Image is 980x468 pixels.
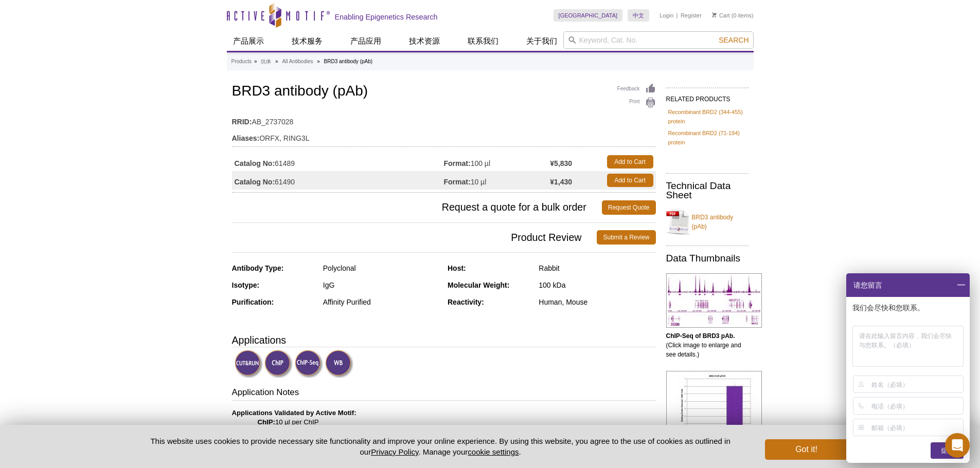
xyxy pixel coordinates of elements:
[617,97,656,108] a: Print
[232,83,656,101] h1: BRD3 antibody (pAb)
[227,31,270,51] a: 产品展示
[232,408,656,455] p: 10 µl per ChIP 10 µl each 1:500- 1:2,000 dilution 1 µl per 50 µl reaction
[275,59,278,64] li: »
[676,9,678,22] li: |
[666,254,749,263] h2: Data Thumbnails
[232,171,444,190] td: 61490
[403,31,446,51] a: 技术资源
[444,171,550,190] td: 10 µl
[563,31,754,49] input: Keyword, Cat. No.
[232,111,656,127] td: AB_2737028
[617,83,656,95] a: Feedback
[871,376,961,392] input: 姓名（必填）
[716,35,752,45] button: Search
[235,177,275,186] strong: Catalog No:
[539,280,655,290] div: 100 kDa
[317,59,320,64] li: »
[666,181,749,200] h2: Technical Data Sheet
[852,273,882,297] span: 请您留言
[335,12,438,22] h2: Enabling Epigenetics Research
[444,177,471,186] strong: Format:
[550,159,572,168] strong: ¥5,830
[852,303,966,312] p: 我们会尽快和您联系。
[945,433,970,458] div: Open Intercom Messenger
[232,298,274,306] strong: Purification:
[520,31,563,51] a: 关于我们
[231,57,252,66] a: Products
[323,264,440,273] div: Polyclonal
[261,57,271,66] a: 抗体
[461,31,505,51] a: 联系我们
[607,174,653,187] a: Add to Cart
[666,332,735,340] b: ChIP-Seq of BRD3 pAb.
[666,87,749,106] h2: RELATED PRODUCTS
[765,439,847,460] button: Got it!
[444,159,471,168] strong: Format:
[668,128,746,147] a: Recombinant BRD2 (71-194) protein
[232,332,656,348] h3: Applications
[264,350,293,378] img: ChIP Validated
[232,134,260,143] strong: Aliases:
[448,281,509,289] strong: Molecular Weight:
[719,36,749,44] span: Search
[371,447,418,456] a: Privacy Policy
[681,12,702,19] a: Register
[668,107,746,126] a: Recombinant BRD2 (344-455) protein
[133,436,749,457] p: This website uses cookies to provide necessary site functionality and improve your online experie...
[597,230,655,245] a: Submit a Review
[444,153,550,171] td: 100 µl
[232,117,252,126] strong: RRID:
[871,419,961,436] input: 邮箱（必填）
[602,200,656,215] a: Request Quote
[324,59,373,64] li: BRD3 antibody (pAb)
[323,297,440,307] div: Affinity Purified
[468,447,519,456] button: cookie settings
[712,12,730,19] a: Cart
[325,350,353,378] img: Western Blot Validated
[295,350,323,378] img: ChIP-Seq Validated
[554,9,623,22] a: [GEOGRAPHIC_DATA]
[871,398,961,414] input: 电话（必填）
[607,155,653,169] a: Add to Cart
[232,264,284,272] strong: Antibody Type:
[666,273,762,328] img: BRD3 antibody (pAb) tested by ChIP-Seq.
[232,200,602,215] span: Request a quote for a bulk order
[232,281,260,289] strong: Isotype:
[344,31,387,51] a: 产品应用
[254,59,257,64] li: »
[235,350,263,378] img: CUT&RUN Validated
[232,409,357,417] b: Applications Validated by Active Motif:
[539,297,655,307] div: Human, Mouse
[235,159,275,168] strong: Catalog No:
[550,177,572,186] strong: ¥1,430
[628,9,649,22] a: 中文
[323,280,440,290] div: IgG
[448,264,466,272] strong: Host:
[712,12,717,17] img: Your Cart
[666,371,762,437] img: BRD3 antibody (pAb) tested by ChIP.
[258,418,275,426] strong: ChIP:
[539,264,655,273] div: Rabbit
[232,386,656,401] h3: Application Notes
[666,331,749,359] p: (Click image to enlarge and see details.)
[448,298,484,306] strong: Reactivity:
[286,31,329,51] a: 技术服务
[232,127,656,144] td: ORFX, RING3L
[666,207,749,237] a: BRD3 antibody (pAb)
[232,153,444,171] td: 61489
[282,57,313,66] a: All Antibodies
[931,442,964,459] div: 提交
[660,12,673,19] a: Login
[232,230,597,245] span: Product Review
[712,9,754,22] li: (0 items)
